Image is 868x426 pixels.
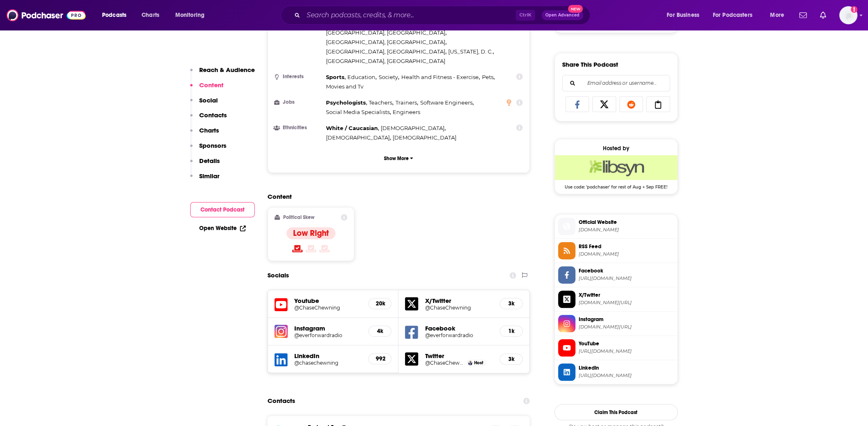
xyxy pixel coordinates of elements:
[507,328,516,335] h5: 1k
[326,83,363,90] span: Movies and Tv
[592,96,616,112] a: Share on X/Twitter
[268,268,289,283] h2: Socials
[190,111,227,126] button: Contacts
[579,348,674,354] span: https://www.youtube.com/@ChaseChewning
[384,156,409,161] p: Show More
[579,227,674,233] span: everforwardradio.com
[275,125,323,130] h3: Ethnicities
[375,328,384,335] h5: 4k
[425,360,464,366] a: @ChaseChewning
[839,6,857,24] span: Logged in as Ashley_Beenen
[764,9,794,22] button: open menu
[190,126,219,142] button: Charts
[190,142,226,157] button: Sponsors
[482,72,495,82] span: ,
[568,5,583,13] span: New
[326,134,390,141] span: [DEMOGRAPHIC_DATA]
[425,305,493,311] a: @ChaseChewning
[667,9,699,21] span: For Business
[579,267,674,275] span: Facebook
[569,75,663,91] input: Email address or username...
[283,214,314,220] h2: Political Skew
[294,305,362,311] a: @ChaseChewning
[369,98,393,107] span: ,
[199,66,255,74] p: Reach & Audience
[275,100,323,105] h3: Jobs
[396,99,417,106] span: Trainers
[425,324,493,332] h5: Facebook
[579,364,674,372] span: Linkedin
[142,9,159,21] span: Charts
[579,316,674,323] span: Instagram
[7,7,86,23] img: Podchaser - Follow, Share and Rate Podcasts
[326,99,366,106] span: Psychologists
[294,360,362,366] a: @chasechewning
[661,9,710,22] button: open menu
[275,325,288,338] img: iconImage
[199,142,226,149] p: Sponsors
[579,219,674,226] span: Official Website
[562,75,670,91] div: Search followers
[555,145,677,152] div: Hosted by
[770,9,784,21] span: More
[199,96,218,104] p: Social
[199,225,246,232] a: Open Website
[326,39,445,45] span: [GEOGRAPHIC_DATA], [GEOGRAPHIC_DATA]
[554,404,678,420] button: Claim This Podcast
[579,300,674,306] span: twitter.com/ChaseChewning
[289,6,598,25] div: Search podcasts, credits, & more...
[326,74,344,80] span: Sports
[619,96,643,112] a: Share on Reddit
[326,37,447,47] span: ,
[190,81,223,96] button: Content
[558,291,674,308] a: X/Twitter[DOMAIN_NAME][URL]
[379,74,398,80] span: Society
[401,74,479,80] span: Health and Fitness - Exercise
[558,315,674,332] a: Instagram[DOMAIN_NAME][URL]
[542,10,583,20] button: Open AdvancedNew
[326,109,390,115] span: Social Media Specialists
[507,356,516,363] h5: 3k
[713,9,752,21] span: For Podcasters
[381,123,446,133] span: ,
[369,99,392,106] span: Teachers
[579,340,674,347] span: YouTube
[326,48,445,55] span: [GEOGRAPHIC_DATA], [GEOGRAPHIC_DATA]
[190,157,220,172] button: Details
[448,48,493,55] span: [US_STATE], D. C.
[562,61,618,68] h3: Share This Podcast
[96,9,137,22] button: open menu
[468,361,472,365] a: Chase Chewning
[425,297,493,305] h5: X/Twitter
[401,72,480,82] span: ,
[545,13,579,17] span: Open Advanced
[558,339,674,356] a: YouTube[URL][DOMAIN_NAME]
[579,243,674,250] span: RSS Feed
[558,363,674,381] a: Linkedin[URL][DOMAIN_NAME]
[579,372,674,379] span: https://www.linkedin.com/in/chasechewning
[326,72,346,82] span: ,
[275,151,523,166] button: Show More
[326,29,445,36] span: [GEOGRAPHIC_DATA], [GEOGRAPHIC_DATA]
[474,360,483,365] span: Host
[379,72,399,82] span: ,
[375,355,384,362] h5: 992
[199,81,223,89] p: Content
[817,8,829,22] a: Show notifications dropdown
[190,172,219,187] button: Similar
[136,9,164,22] a: Charts
[293,228,329,238] h4: Low Right
[294,332,362,338] a: @everforwardradio
[175,9,205,21] span: Monitoring
[326,58,445,64] span: [GEOGRAPHIC_DATA], [GEOGRAPHIC_DATA]
[420,99,472,106] span: Software Engineers
[326,28,447,37] span: ,
[199,111,227,119] p: Contacts
[707,9,764,22] button: open menu
[199,172,219,180] p: Similar
[326,125,378,131] span: White / Caucasian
